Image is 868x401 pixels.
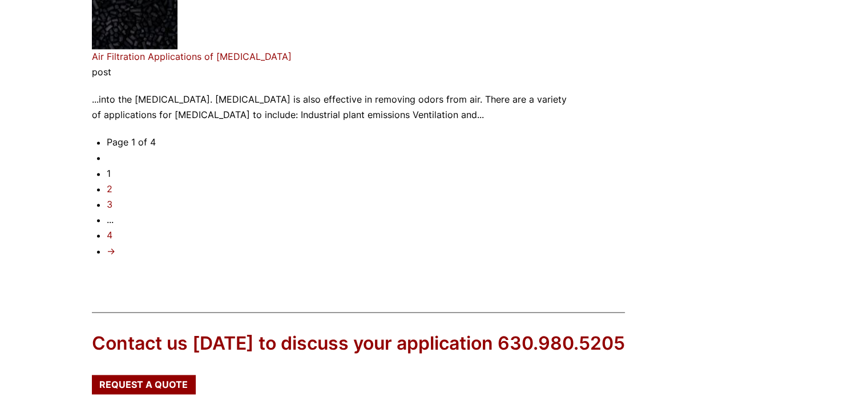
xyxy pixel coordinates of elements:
a: 2 [107,183,112,195]
a: Air Filtration Applications of [MEDICAL_DATA] [92,51,292,62]
p: post [92,64,568,80]
a: → [107,245,115,257]
a: Request a Quote [92,375,196,394]
span: Page 1 of 4 [107,136,156,148]
p: ...into the [MEDICAL_DATA]. [MEDICAL_DATA] is also effective in removing odors from air. There ar... [92,92,568,123]
span: Request a Quote [99,380,188,389]
a: 4 [107,229,112,241]
div: Contact us [DATE] to discuss your application 630.980.5205 [92,331,625,357]
span: 1 [107,168,111,179]
a: 3 [107,199,112,210]
span: ... [107,214,114,225]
